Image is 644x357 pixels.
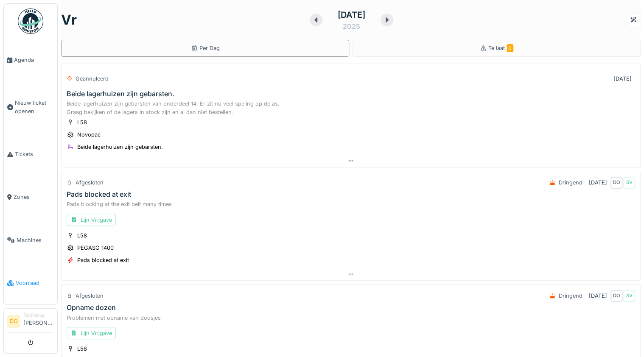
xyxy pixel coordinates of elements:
span: Voorraad [16,279,54,287]
div: [DATE] [589,178,607,187]
span: Nieuw ticket openen [15,99,54,115]
div: Pads blocking at the exit belt many times [67,200,635,208]
div: [DATE] [589,292,607,300]
div: DO [610,290,622,302]
a: Agenda [4,39,57,81]
div: Lijn Vrijgave [67,327,116,339]
div: DO [610,177,622,189]
div: Novopac [77,131,101,139]
div: SV [623,177,635,189]
a: Nieuw ticket openen [4,81,57,133]
li: [PERSON_NAME] [23,312,54,330]
img: Badge_color-CXgf-gQk.svg [18,8,43,34]
span: 0 [507,44,513,52]
a: Voorraad [4,262,57,304]
div: Dringend [559,292,582,300]
span: Te laat [488,45,513,51]
div: Beide lagerhuizen zijn gebarsten. [67,90,174,98]
div: PEGASO 1400 [77,244,114,252]
span: Zones [14,193,54,201]
div: Dringend [559,178,582,187]
div: Opname dozen [67,304,116,312]
span: Tickets [15,150,54,158]
div: Technicus [23,312,54,318]
a: Machines [4,219,57,262]
li: DO [7,315,20,328]
div: Beide lagerhuizen zijn gebarsten. [77,143,163,151]
a: Zones [4,176,57,218]
a: DO Technicus[PERSON_NAME] [7,312,54,332]
div: [DATE] [613,75,632,83]
div: Geannuleerd [76,75,109,83]
div: L58 [77,231,87,240]
div: Per Dag [191,44,220,52]
span: Agenda [14,56,54,64]
div: Afgesloten [76,178,104,187]
span: Machines [17,236,54,244]
div: Pads blocked at exit [67,190,131,198]
a: Tickets [4,133,57,176]
div: SV [623,290,635,302]
div: 2025 [343,21,360,31]
div: L58 [77,345,87,353]
div: Beide lagerhuizen zijn gebarsten van onderdeel 14. Er zit nu veel speling op de as. Graag bekijke... [67,100,635,116]
div: Problemen met opname van doosjes [67,314,635,322]
div: Lijn Vrijgave [67,214,116,226]
div: [DATE] [338,8,365,21]
div: Afgesloten [76,292,104,300]
div: L58 [77,118,87,126]
h1: vr [61,12,77,28]
div: Pads blocked at exit [77,256,129,264]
